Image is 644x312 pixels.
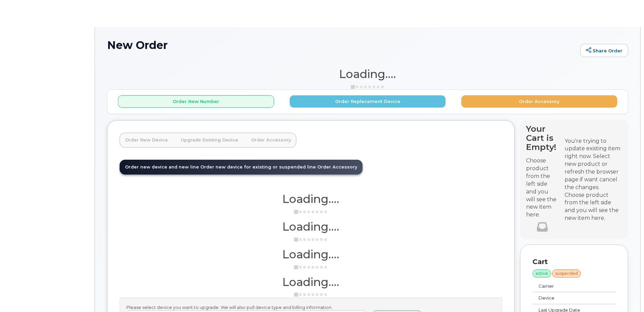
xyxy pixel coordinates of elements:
[580,44,628,57] a: Share Order
[294,292,328,297] img: ajax-loader-3a6953c30dc77f0bf724df975f13086db4f4c1262e45940f03d1251963f1bf2e.gif
[532,269,551,278] div: active
[461,95,617,108] button: Order Accessory
[246,133,296,148] a: Order Accessory
[120,193,502,205] h1: Loading....
[351,84,385,89] img: ajax-loader-3a6953c30dc77f0bf724df975f13086db4f4c1262e45940f03d1251963f1bf2e.gif
[290,95,446,108] button: Order Replacement Device
[200,164,316,170] span: Order new device for existing or suspended line
[294,209,328,214] img: ajax-loader-3a6953c30dc77f0bf724df975f13086db4f4c1262e45940f03d1251963f1bf2e.gif
[294,237,328,242] img: ajax-loader-3a6953c30dc77f0bf724df975f13086db4f4c1262e45940f03d1251963f1bf2e.gif
[120,220,502,233] h1: Loading....
[294,265,328,270] img: ajax-loader-3a6953c30dc77f0bf724df975f13086db4f4c1262e45940f03d1251963f1bf2e.gif
[565,137,622,191] div: You're trying to update existing item right now. Select new product or refresh the browser page i...
[565,191,622,222] div: Choose product from the left side and you will see the new item here.
[107,68,628,80] h1: Loading....
[120,133,173,148] a: Order New Device
[532,292,600,304] td: Device
[526,124,559,152] h4: Your Cart is Empty!
[120,248,502,260] h1: Loading....
[532,280,600,292] td: Carrier
[552,269,581,278] div: suspended
[526,157,559,219] p: Choose product from the left side and you will see the new item here.
[175,133,244,148] a: Upgrade Existing Device
[532,257,616,267] p: Cart
[120,276,502,288] h1: Loading....
[118,95,274,108] button: Order New Number
[125,164,199,170] span: Order new device and new line
[107,39,577,51] h1: New Order
[317,164,357,170] span: Order Accessory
